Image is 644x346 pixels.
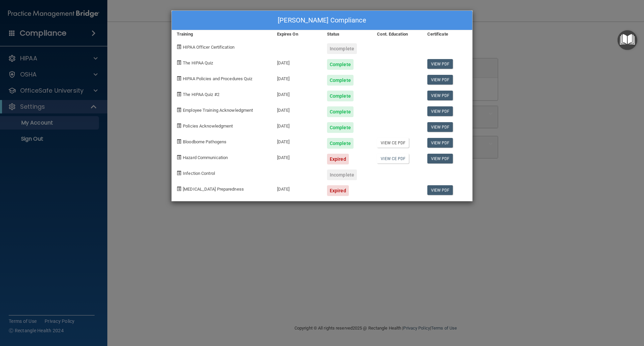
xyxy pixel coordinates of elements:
span: HIPAA Policies and Procedures Quiz [183,76,252,81]
div: Complete [327,59,354,70]
div: [DATE] [272,101,322,117]
a: View PDF [427,106,453,116]
span: The HIPAA Quiz #2 [183,92,219,97]
span: Infection Control [183,171,215,176]
a: View PDF [427,154,453,163]
button: Open Resource Center [618,30,637,50]
span: Employee Training Acknowledgment [183,108,253,113]
span: The HIPAA Quiz [183,60,213,65]
a: View PDF [427,138,453,148]
a: View PDF [427,122,453,132]
span: Bloodborne Pathogens [183,139,226,144]
a: View CE PDF [377,138,409,148]
div: Status [322,30,372,38]
div: Complete [327,106,354,117]
div: Complete [327,122,354,133]
div: [DATE] [272,149,322,164]
div: Expired [327,185,349,196]
div: Complete [327,138,354,149]
div: [PERSON_NAME] Compliance [172,11,472,30]
div: [DATE] [272,86,322,101]
div: Certificate [422,30,472,38]
a: View PDF [427,59,453,69]
a: View PDF [427,185,453,195]
span: HIPAA Officer Certification [183,45,234,50]
a: View PDF [427,91,453,100]
div: Cont. Education [372,30,422,38]
div: Incomplete [327,43,357,54]
div: [DATE] [272,133,322,149]
div: [DATE] [272,54,322,70]
span: [MEDICAL_DATA] Preparedness [183,187,244,192]
div: Incomplete [327,169,357,180]
div: Training [172,30,272,38]
span: Policies Acknowledgment [183,123,233,129]
span: Hazard Communication [183,155,228,160]
div: Expires On [272,30,322,38]
div: [DATE] [272,180,322,196]
a: View CE PDF [377,154,409,163]
div: Complete [327,75,354,86]
div: Expired [327,154,349,164]
div: [DATE] [272,70,322,86]
a: View PDF [427,75,453,85]
div: Complete [327,91,354,101]
div: [DATE] [272,117,322,133]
